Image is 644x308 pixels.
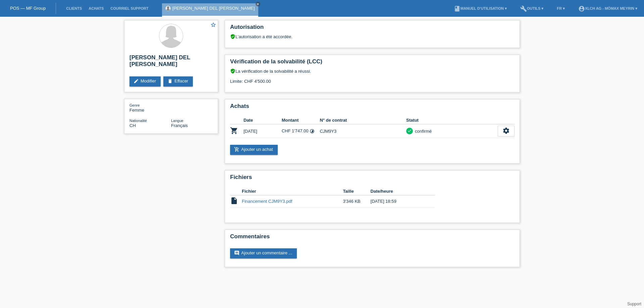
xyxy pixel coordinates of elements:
[454,5,461,12] i: book
[230,68,515,89] div: La vérification de la solvabilité a réussi. Limite: CHF 4'500.00
[210,22,216,28] i: star_border
[234,250,239,256] i: comment
[310,129,315,134] i: Taux fixes - Paiement d’intérêts par le client (12 versements)
[578,5,585,12] i: account_circle
[230,24,515,34] h2: Autorisation
[244,116,282,124] th: Date
[129,103,171,113] div: Femme
[129,54,213,71] h2: [PERSON_NAME] DEL [PERSON_NAME]
[230,58,515,68] h2: Vérification de la solvabilité (LCC)
[282,116,320,124] th: Montant
[129,103,140,107] span: Genre
[406,116,498,124] th: Statut
[230,197,238,205] i: insert_drive_file
[210,22,216,29] a: star_border
[343,187,370,195] th: Taille
[107,6,152,10] a: Courriel Support
[230,34,515,39] div: L’autorisation a été accordée.
[230,127,238,135] i: POSP00027623
[163,76,193,86] a: deleteEffacer
[230,34,235,39] i: verified_user
[230,248,297,258] a: commentAjouter un commentaire ...
[242,187,343,195] th: Fichier
[171,119,183,123] span: Langue
[244,124,282,138] td: [DATE]
[230,68,235,74] i: verified_user
[320,116,406,124] th: N° de contrat
[230,233,515,243] h2: Commentaires
[256,2,260,6] a: close
[407,128,412,133] i: check
[242,199,292,204] a: Financement CJM9Y3.pdf
[320,124,406,138] td: CJM9Y3
[234,147,239,152] i: add_shopping_cart
[63,6,85,10] a: Clients
[129,123,136,128] span: Suisse
[343,195,370,207] td: 3'346 KB
[627,302,641,306] a: Support
[133,78,139,84] i: edit
[256,2,260,6] i: close
[171,123,188,128] span: Français
[553,6,568,10] a: FR ▾
[282,124,320,138] td: CHF 1'747.00
[371,195,426,207] td: [DATE] 18:59
[129,76,161,86] a: editModifier
[10,6,46,11] a: POS — MF Group
[129,119,147,123] span: Nationalité
[450,6,510,10] a: bookManuel d’utilisation ▾
[230,103,515,113] h2: Achats
[85,6,107,10] a: Achats
[413,128,432,135] div: confirmé
[575,6,641,10] a: account_circleXLCH AG - Mömax Meyrin ▾
[517,6,547,10] a: buildOutils ▾
[520,5,527,12] i: build
[172,6,255,11] a: [PERSON_NAME] DEL [PERSON_NAME]
[230,174,515,184] h2: Fichiers
[502,127,510,134] i: settings
[230,145,278,155] a: add_shopping_cartAjouter un achat
[371,187,426,195] th: Date/heure
[167,78,173,84] i: delete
